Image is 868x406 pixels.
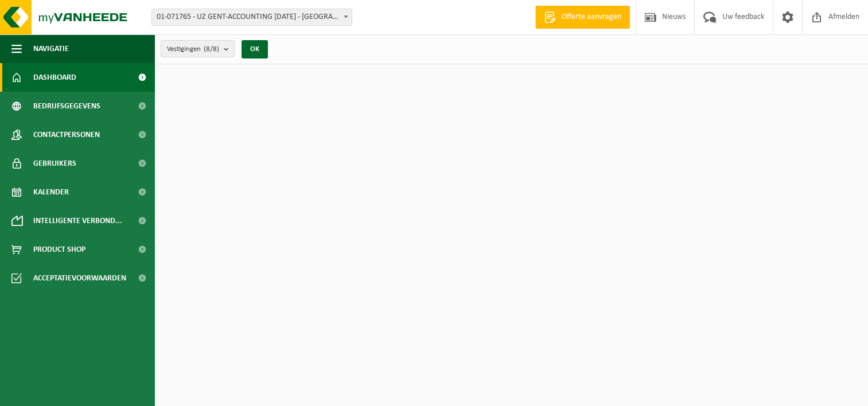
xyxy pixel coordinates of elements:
[242,40,268,58] button: OK
[559,11,624,23] span: Offerte aanvragen
[33,63,76,92] span: Dashboard
[33,235,85,264] span: Product Shop
[151,9,352,26] span: 01-071765 - UZ GENT-ACCOUNTING 0 BC - GENT
[33,178,69,206] span: Kalender
[152,9,352,25] span: 01-071765 - UZ GENT-ACCOUNTING 0 BC - GENT
[535,6,630,29] a: Offerte aanvragen
[33,120,100,149] span: Contactpersonen
[33,92,100,120] span: Bedrijfsgegevens
[33,34,69,63] span: Navigatie
[33,206,122,235] span: Intelligente verbond...
[167,41,219,58] span: Vestigingen
[204,45,219,53] count: (8/8)
[33,264,126,292] span: Acceptatievoorwaarden
[161,40,235,57] button: Vestigingen(8/8)
[33,149,76,178] span: Gebruikers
